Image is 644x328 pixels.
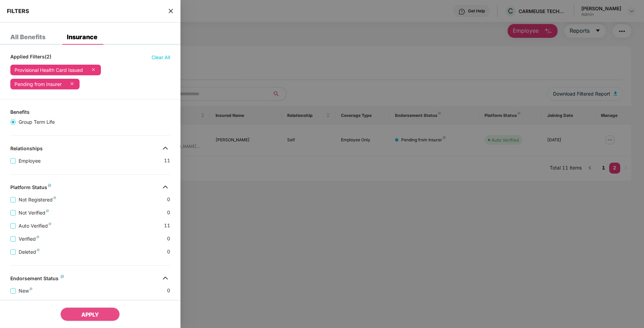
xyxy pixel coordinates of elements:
span: Employee [16,157,43,165]
span: close [168,8,174,14]
img: svg+xml;base64,PHN2ZyB4bWxucz0iaHR0cDovL3d3dy53My5vcmcvMjAwMC9zdmciIHdpZHRoPSIzMiIgaGVpZ2h0PSIzMi... [160,143,171,154]
img: svg+xml;base64,PHN2ZyB4bWxucz0iaHR0cDovL3d3dy53My5vcmcvMjAwMC9zdmciIHdpZHRoPSIzMiIgaGVpZ2h0PSIzMi... [160,182,171,193]
img: svg+xml;base64,PHN2ZyB4bWxucz0iaHR0cDovL3d3dy53My5vcmcvMjAwMC9zdmciIHdpZHRoPSI4IiBoZWlnaHQ9IjgiIH... [61,275,64,278]
img: svg+xml;base64,PHN2ZyB4bWxucz0iaHR0cDovL3d3dy53My5vcmcvMjAwMC9zdmciIHdpZHRoPSI4IiBoZWlnaHQ9IjgiIH... [49,222,51,225]
img: svg+xml;base64,PHN2ZyB4bWxucz0iaHR0cDovL3d3dy53My5vcmcvMjAwMC9zdmciIHdpZHRoPSI4IiBoZWlnaHQ9IjgiIH... [48,184,51,187]
div: Insurance [67,34,97,41]
span: 0 [167,248,170,256]
div: All Benefits [10,34,45,41]
img: svg+xml;base64,PHN2ZyB4bWxucz0iaHR0cDovL3d3dy53My5vcmcvMjAwMC9zdmciIHdpZHRoPSI4IiBoZWlnaHQ9IjgiIH... [46,209,49,212]
span: 11 [164,157,170,165]
div: Pending from Insurer [14,81,62,87]
span: FILTERS [7,8,29,14]
div: Endorsement Status [10,275,64,284]
img: svg+xml;base64,PHN2ZyB4bWxucz0iaHR0cDovL3d3dy53My5vcmcvMjAwMC9zdmciIHdpZHRoPSI4IiBoZWlnaHQ9IjgiIH... [30,287,32,290]
span: Applied Filters(2) [10,54,51,61]
span: 0 [167,287,170,295]
span: Verified [16,235,42,243]
span: Auto Verified [16,222,54,230]
div: Platform Status [10,184,51,193]
img: svg+xml;base64,PHN2ZyB4bWxucz0iaHR0cDovL3d3dy53My5vcmcvMjAwMC9zdmciIHdpZHRoPSIzMiIgaGVpZ2h0PSIzMi... [160,273,171,284]
span: 0 [167,235,170,243]
img: svg+xml;base64,PHN2ZyB4bWxucz0iaHR0cDovL3d3dy53My5vcmcvMjAwMC9zdmciIHdpZHRoPSI4IiBoZWlnaHQ9IjgiIH... [37,236,39,238]
span: Not Verified [16,209,52,217]
div: Provisional Health Card Issued [14,67,83,73]
span: Not Registered [16,196,59,204]
span: New [16,287,35,295]
img: svg+xml;base64,PHN2ZyB4bWxucz0iaHR0cDovL3d3dy53My5vcmcvMjAwMC9zdmciIHdpZHRoPSI4IiBoZWlnaHQ9IjgiIH... [37,249,40,251]
img: svg+xml;base64,PHN2ZyB4bWxucz0iaHR0cDovL3d3dy53My5vcmcvMjAwMC9zdmciIHdpZHRoPSI4IiBoZWlnaHQ9IjgiIH... [53,196,56,199]
span: Clear All [152,54,170,61]
span: Group Term Life [16,118,58,126]
div: Relationships [10,145,43,154]
button: APPLY [60,307,120,321]
span: APPLY [81,311,99,318]
span: Deleted [16,248,42,256]
span: 0 [167,196,170,204]
span: 0 [167,209,170,217]
span: 11 [164,222,170,230]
